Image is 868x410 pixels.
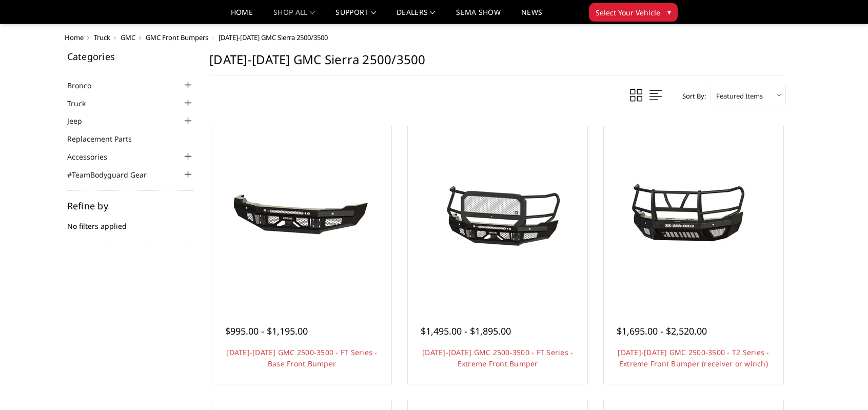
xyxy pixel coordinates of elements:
a: Jeep [67,115,95,126]
a: Dealers [397,9,436,24]
span: $995.00 - $1,195.00 [225,325,308,337]
a: Home [65,33,84,42]
a: GMC Front Bumpers [146,33,208,42]
span: $1,495.00 - $1,895.00 [421,325,511,337]
a: #TeamBodyguard Gear [67,169,160,180]
a: shop all [273,9,315,24]
button: Select Your Vehicle [589,3,678,22]
a: Truck [67,98,98,109]
span: [DATE]-[DATE] GMC Sierra 2500/3500 [219,33,328,42]
a: Accessories [67,151,120,162]
a: SEMA Show [456,9,501,24]
span: $1,695.00 - $2,520.00 [617,325,707,337]
a: Replacement Parts [67,133,145,144]
a: [DATE]-[DATE] GMC 2500-3500 - T2 Series - Extreme Front Bumper (receiver or winch) [618,347,769,368]
span: ▾ [667,7,671,17]
h5: Refine by [67,201,194,210]
a: 2024-2026 GMC 2500-3500 - T2 Series - Extreme Front Bumper (receiver or winch) 2024-2026 GMC 2500... [606,129,781,303]
a: Home [231,9,253,24]
a: Truck [94,33,110,42]
div: No filters applied [67,201,194,242]
a: GMC [121,33,135,42]
label: Sort By: [677,88,706,104]
a: Support [336,9,376,24]
a: [DATE]-[DATE] GMC 2500-3500 - FT Series - Base Front Bumper [226,347,377,368]
h1: [DATE]-[DATE] GMC Sierra 2500/3500 [209,52,786,75]
a: [DATE]-[DATE] GMC 2500-3500 - FT Series - Extreme Front Bumper [422,347,573,368]
a: Bronco [67,80,104,91]
h5: Categories [67,52,194,61]
a: News [521,9,542,24]
span: Select Your Vehicle [596,7,660,18]
a: 2024-2025 GMC 2500-3500 - FT Series - Base Front Bumper 2024-2025 GMC 2500-3500 - FT Series - Bas... [215,129,389,303]
a: 2024-2026 GMC 2500-3500 - FT Series - Extreme Front Bumper 2024-2026 GMC 2500-3500 - FT Series - ... [410,129,585,303]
